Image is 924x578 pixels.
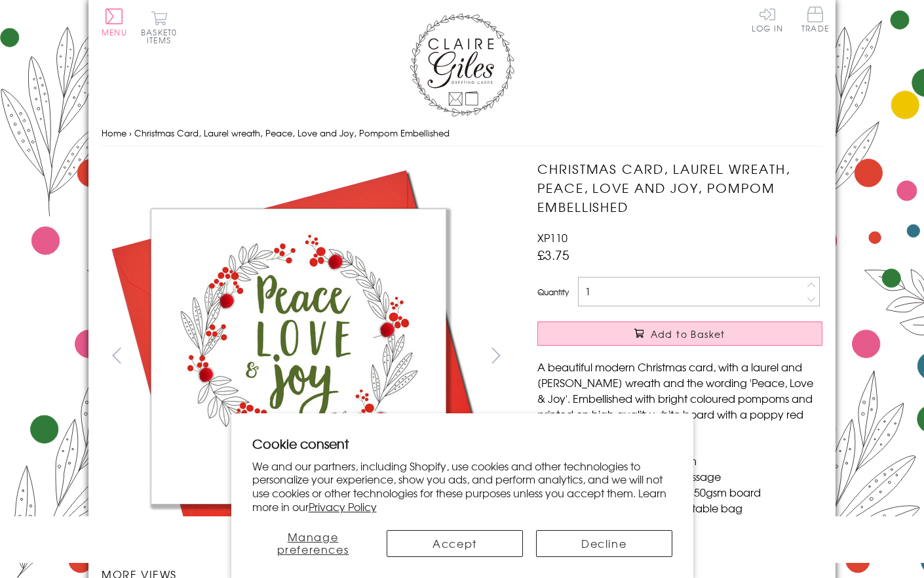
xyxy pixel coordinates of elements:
span: Add to Basket [651,327,725,341]
span: Menu [102,26,127,38]
a: Log In [752,7,783,32]
button: prev [102,341,131,370]
button: Decline [536,530,672,557]
span: 0 items [147,26,177,46]
a: Privacy Policy [309,499,377,514]
button: Menu [102,9,127,36]
span: XP110 [537,230,568,245]
span: Christmas Card, Laurel wreath, Peace, Love and Joy, Pompom Embellished [134,127,450,139]
img: Christmas Card, Laurel wreath, Peace, Love and Joy, Pompom Embellished [511,159,904,553]
h2: Cookie consent [252,434,672,453]
a: Home [102,127,126,139]
button: next [482,341,511,370]
span: Trade [801,7,829,32]
button: Add to Basket [537,321,822,346]
span: › [129,127,132,139]
a: Trade [801,7,829,35]
p: A beautiful modern Christmas card, with a laurel and [PERSON_NAME] wreath and the wording 'Peace,... [537,359,822,438]
button: Basket0 items [141,10,177,44]
h1: Christmas Card, Laurel wreath, Peace, Love and Joy, Pompom Embellished [537,159,822,216]
span: Manage preferences [277,529,349,557]
button: Manage preferences [252,530,374,557]
nav: breadcrumbs [102,120,822,147]
span: £3.75 [537,245,569,264]
button: Accept [387,530,523,557]
img: Christmas Card, Laurel wreath, Peace, Love and Joy, Pompom Embellished [102,159,495,553]
p: We and our partners, including Shopify, use cookies and other technologies to personalize your ex... [252,459,672,514]
label: Quantity [537,286,569,298]
img: Claire Giles Greetings Cards [410,13,514,117]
